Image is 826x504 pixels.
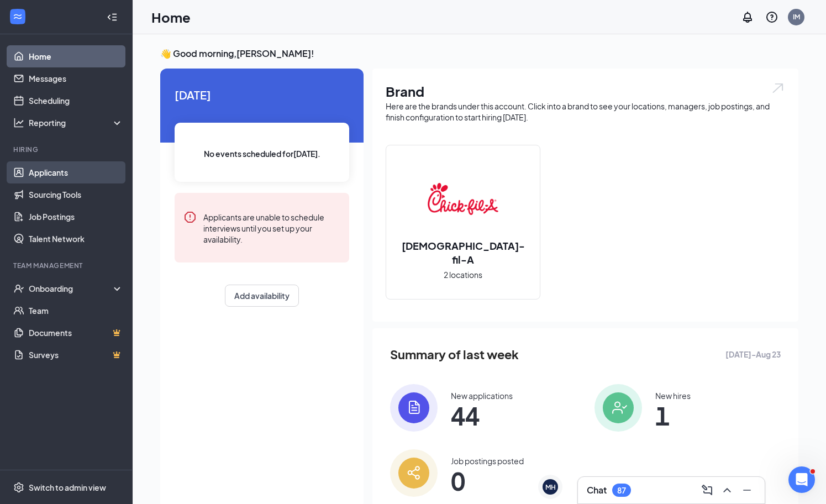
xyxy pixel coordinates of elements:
[29,117,124,128] div: Reporting
[451,471,524,491] span: 0
[13,145,121,154] div: Hiring
[13,261,121,270] div: Team Management
[451,390,513,401] div: New applications
[788,466,815,493] iframe: Intercom live chat
[203,211,340,245] div: Applicants are unable to schedule interviews until you set up your availability.
[29,67,123,90] a: Messages
[386,101,785,123] div: Here are the brands under this account. Click into a brand to see your locations, managers, job p...
[29,90,123,112] a: Scheduling
[29,322,123,344] a: DocumentsCrown
[29,283,114,294] div: Onboarding
[594,384,642,432] img: icon
[29,161,123,183] a: Applicants
[720,484,734,497] svg: ChevronUp
[29,300,123,322] a: Team
[175,86,349,103] span: [DATE]
[701,484,714,497] svg: ComposeMessage
[204,148,320,160] span: No events scheduled for [DATE] .
[718,481,736,499] button: ChevronUp
[793,12,800,22] div: IM
[107,12,118,23] svg: Collapse
[587,484,607,496] h3: Chat
[29,344,123,366] a: SurveysCrown
[655,390,691,401] div: New hires
[771,82,785,95] img: open.6027fd2a22e1237b5b06.svg
[617,486,626,495] div: 87
[29,206,123,228] a: Job Postings
[386,82,785,101] h1: Brand
[13,117,24,128] svg: Analysis
[655,406,691,426] span: 1
[451,406,513,426] span: 44
[225,285,299,307] button: Add availability
[390,449,438,497] img: icon
[765,11,778,24] svg: QuestionInfo
[183,211,197,224] svg: Error
[451,455,524,466] div: Job postings posted
[12,11,23,22] svg: WorkstreamLogo
[741,11,754,24] svg: Notifications
[386,239,540,266] h2: [DEMOGRAPHIC_DATA]-fil-A
[29,45,123,67] a: Home
[13,482,24,493] svg: Settings
[390,384,438,432] img: icon
[151,8,191,27] h1: Home
[545,482,556,492] div: MH
[725,348,781,360] span: [DATE] - Aug 23
[390,345,519,364] span: Summary of last week
[444,269,482,281] span: 2 locations
[29,228,123,250] a: Talent Network
[160,48,798,60] h3: 👋 Good morning, [PERSON_NAME] !
[738,481,756,499] button: Minimize
[29,183,123,206] a: Sourcing Tools
[428,164,498,234] img: Chick-fil-A
[740,484,754,497] svg: Minimize
[13,283,24,294] svg: UserCheck
[698,481,716,499] button: ComposeMessage
[29,482,106,493] div: Switch to admin view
